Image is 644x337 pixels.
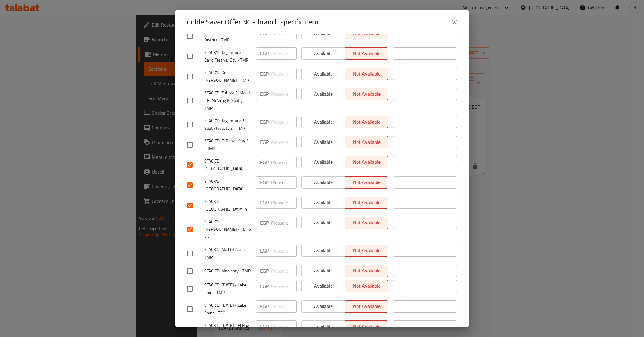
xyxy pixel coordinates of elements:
span: STACK'D, Zahraa El Maadi - El Me'arag El Soufly - TMP [204,89,251,112]
p: EGP [260,159,269,166]
p: EGP [260,303,269,310]
p: EGP [260,30,269,37]
p: EGP [260,283,269,290]
span: STACK'D, Dokki - [PERSON_NAME] - TMP [204,69,251,84]
span: Available [304,178,343,187]
span: STACK'D, [PERSON_NAME] 4 -5 -6 - 7 [204,218,251,241]
span: Not available [347,198,386,207]
button: close [447,15,462,29]
span: STACK'D, [GEOGRAPHIC_DATA] [204,157,251,173]
span: Available [304,198,343,207]
p: EGP [260,247,269,254]
span: STACK'D, El Shorouk - 5th District - TMP [204,28,251,44]
input: Please enter price [271,197,297,209]
span: Not available [347,158,386,167]
input: Please enter price [271,265,297,277]
span: STACK`D, [DATE] - Lake Front - TGO [204,301,251,317]
button: Not available [345,197,388,209]
input: Please enter price [271,156,297,168]
button: Available [301,156,345,168]
span: STACK`D, Madinaty - TMP [204,267,251,275]
input: Please enter price [271,176,297,189]
span: STACK'D, Tagammoa 5 - South Investors - TMP [204,117,251,132]
span: STACK'D, El Rehab City 2 - TMP [204,137,251,152]
button: Available [301,197,345,209]
input: Please enter price [271,116,297,128]
button: Not available [345,176,388,189]
button: Not available [345,217,388,229]
span: STACK`D, [GEOGRAPHIC_DATA] 4 [204,198,251,213]
p: EGP [260,118,269,125]
p: EGP [260,138,269,146]
button: Not available [345,156,388,168]
span: STACK'D, [GEOGRAPHIC_DATA] [204,178,251,193]
input: Please enter price [271,47,297,60]
p: EGP [260,267,269,275]
p: EGP [260,90,269,98]
p: EGP [260,219,269,227]
span: STACK'D, Tagammoa 5 - Cairo Festival City - TMP [204,49,251,64]
p: EGP [260,50,269,57]
button: Available [301,176,345,189]
input: Please enter price [271,88,297,100]
p: EGP [260,323,269,330]
h2: Double Saver Offer NC - branch specific item [182,17,318,27]
span: STACK`D, Mall Of Arabia - TMP [204,246,251,261]
input: Please enter price [271,68,297,80]
span: Available [304,158,343,167]
input: Please enter price [271,217,297,229]
p: EGP [260,179,269,186]
input: Please enter price [271,300,297,313]
input: Please enter price [271,245,297,257]
p: EGP [260,70,269,77]
input: Please enter price [271,280,297,292]
span: Not available [347,178,386,187]
button: Available [301,217,345,229]
span: Not available [347,218,386,227]
input: Please enter price [271,136,297,148]
span: Available [304,218,343,227]
span: STACK`D, [DATE] - El Hay El Motamyez - TGO [204,322,251,337]
span: STACK`D, [DATE] - Lake Front -TMP [204,281,251,297]
p: EGP [260,199,269,206]
input: Please enter price [271,320,297,333]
